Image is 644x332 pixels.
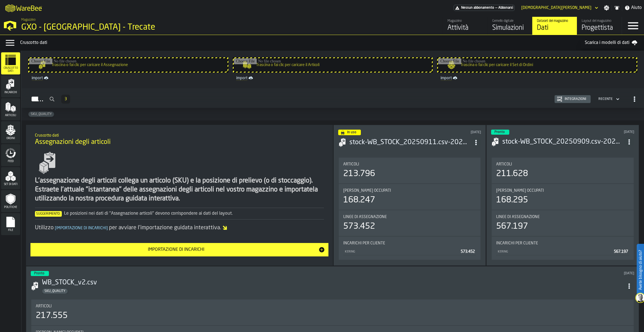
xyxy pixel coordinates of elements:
li: menu Politiche [1,190,20,212]
div: Title [343,188,476,193]
span: 567.197 [614,250,628,254]
a: link-to-/wh/i/7274009e-5361-4e21-8e36-7045ee840609/data [532,17,577,35]
span: Assegnazioni degli articoli [35,138,111,147]
div: stat-Articoli [492,158,634,183]
input: Trascina o fai clic per caricare il Articoli [234,58,432,72]
div: Dati [537,24,572,32]
div: Title [36,304,629,308]
span: Suggerimento: [35,211,62,217]
li: menu Articoli [1,98,20,121]
a: link-to-/wh/i/7274009e-5361-4e21-8e36-7045ee840609/import/assignment/ [29,75,227,81]
span: Ordini [1,137,20,140]
label: button-toggle-Menu Dati [2,37,18,48]
span: Linee di assegnazione [343,215,387,219]
div: Title [496,188,629,193]
div: Attività [448,24,483,32]
div: stat-Articoli [339,158,481,183]
li: menu Cruscotto dati [1,52,20,75]
div: L'assegnazione degli articoli collega un articolo (SKU) e la posizione di prelievo (o di stoccagg... [35,176,324,203]
span: — [495,6,497,10]
span: SKU_QUALITY [42,289,68,293]
li: menu Feed [1,144,20,167]
a: link-to-/wh/i/7274009e-5361-4e21-8e36-7045ee840609/import/items/ [234,75,432,81]
button: button-Importazione di incarichi [30,243,328,256]
div: Simulazioni [492,24,528,32]
div: GXO - [GEOGRAPHIC_DATA] - Trecate [21,22,172,32]
a: link-to-/wh/i/7274009e-5361-4e21-8e36-7045ee840609/pricing/ [454,5,515,11]
div: KERING [497,250,612,254]
div: Utilizzo per avviare l'importazione guidata interattiva. [35,224,324,232]
span: Incarichi per cliente [343,241,385,246]
div: Abbonamento al menu [454,5,515,11]
li: menu Set di dati [1,167,20,190]
div: status-3 2 [31,271,49,276]
div: Le posizioni nei dati di "Assegnazione articoli" devono corrispondere ai dati del layout. [35,210,324,217]
div: Title [343,215,476,219]
label: button-toggle-Impostazioni [602,5,612,11]
div: Updated: 12/09/2025, 08:07:04 Created: 12/09/2025, 08:05:15 [422,130,481,134]
span: Cruscotto dati [1,67,20,73]
div: stat-Linee di assegnazione [339,210,481,236]
h2: button-Incarichi [22,88,644,108]
button: button-Integrazioni [555,95,591,103]
a: Scarica i modelli di dati [580,37,642,48]
div: DropdownMenuValue-4 [596,96,621,102]
label: Avete bisogno di aiuto? [637,244,643,296]
div: ButtonLoadMore-Per saperne di più-Precedente-Primo-Ultimo [59,95,72,104]
div: Updated: 11/07/2025, 00:32:52 Created: 10/07/2025, 14:50:18 [342,272,634,275]
span: Abbonarsi [498,6,513,10]
input: Trascina o fai clic per caricare il Set di Ordini [438,58,636,72]
div: 168.247 [343,195,375,205]
div: status-3 2 [491,130,509,135]
div: Title [496,215,629,219]
div: Title [496,162,629,167]
h2: Sub Title [35,132,324,138]
span: Nessun abbonamento [461,6,494,10]
div: Cruscotto dati [20,39,580,46]
span: Politiche [1,206,20,209]
div: Title [496,241,629,246]
label: button-toggle-Aiuto [622,4,644,11]
span: [ [55,226,56,230]
div: ItemListCard-DashboardItemContainer [333,125,486,266]
label: button-toggle-Notifiche [612,5,622,11]
div: Title [343,162,476,167]
div: ItemListCard-DashboardItemContainer [486,125,639,266]
a: link-to-/wh/i/7274009e-5361-4e21-8e36-7045ee840609/import/orders/ [438,75,636,81]
div: DropdownMenuValue-Matteo Cultrera [519,4,599,11]
div: stat-Articoli [31,300,634,325]
li: menu File [1,213,20,235]
div: ItemListCard- [26,125,333,266]
a: link-to-/wh/i/7274009e-5361-4e21-8e36-7045ee840609/feed/ [443,17,487,35]
div: 217.555 [36,311,68,321]
li: menu Ordini [1,121,20,144]
div: Dataset del magazzino [537,19,572,23]
div: Integrazioni [562,97,588,101]
span: 573.452 [461,250,475,254]
h3: stock-WB_STOCK_20250909.csv-2025-09-10 [502,137,624,146]
div: stat-Incarichi per cliente [339,237,481,260]
li: menu Incarichi [1,75,20,98]
span: Articoli [343,162,359,167]
div: Title [343,241,476,246]
div: stat-Luoghi occupati [339,184,481,210]
span: 3 [65,97,67,101]
div: Updated: 10/09/2025, 09:24:05 Created: 10/09/2025, 09:22:18 [572,130,634,134]
div: stat-Incarichi per cliente [492,237,634,260]
div: Layout del magazzino [582,19,617,23]
h3: WB_STOCK_v2.csv [42,278,624,287]
span: Incarichi per cliente [496,241,538,246]
div: Magazzino [448,19,483,23]
div: stat-Linee di assegnazione [492,210,634,236]
span: SKU_QUALITY [29,112,54,116]
div: 573.452 [343,221,375,232]
a: link-to-/wh/i/7274009e-5361-4e21-8e36-7045ee840609/designer [577,17,622,35]
span: File [1,229,20,232]
span: Pronto [34,272,44,275]
span: Linee di assegnazione [496,215,540,219]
